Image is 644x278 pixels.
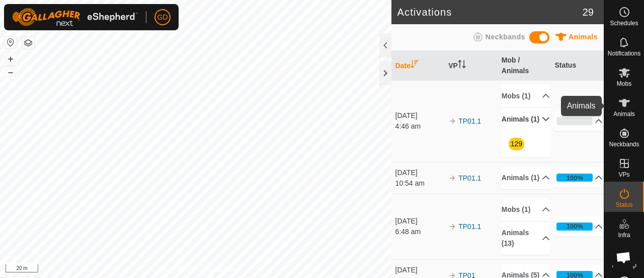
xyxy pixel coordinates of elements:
[554,216,603,237] p-accordion-header: 100%
[448,223,456,231] img: arrow
[205,265,235,274] a: Contact Us
[612,262,636,268] span: Heatmap
[567,173,583,183] div: 100%
[502,108,550,131] p-accordion-header: Animals (1)
[395,216,444,227] div: [DATE]
[22,37,34,49] button: Map Layers
[617,81,631,87] span: Mobs
[610,244,637,271] div: Open chat
[5,66,17,78] button: –
[458,62,466,70] p-sorticon: Activate to sort
[554,111,603,131] p-accordion-header: 0%
[448,174,456,182] img: arrow
[511,140,522,148] a: 129
[156,265,194,274] a: Privacy Policy
[395,265,444,275] div: [DATE]
[554,168,603,188] p-accordion-header: 100%
[498,51,551,81] th: Mob / Animals
[502,166,550,189] p-accordion-header: Animals (1)
[502,85,550,107] p-accordion-header: Mobs (1)
[5,53,17,65] button: +
[458,174,481,182] a: TP01.1
[448,117,456,125] img: arrow
[613,111,635,117] span: Animals
[610,20,638,26] span: Schedules
[458,117,481,125] a: TP01.1
[618,232,630,238] span: Infra
[411,62,419,70] p-sorticon: Activate to sort
[486,33,525,41] span: Neckbands
[5,36,17,48] button: Reset Map
[618,172,629,178] span: VPs
[556,223,593,231] div: 100%
[12,8,138,26] img: Gallagher Logo
[502,221,550,255] p-accordion-header: Animals (13)
[502,198,550,221] p-accordion-header: Mobs (1)
[567,221,583,231] div: 100%
[395,110,444,121] div: [DATE]
[550,51,604,81] th: Status
[569,33,598,41] span: Animals
[391,51,445,81] th: Date
[583,5,594,20] span: 29
[502,131,550,157] p-accordion-content: Animals (1)
[444,51,498,81] th: VP
[157,12,168,23] span: GD
[458,223,481,231] a: TP01.1
[609,141,639,147] span: Neckbands
[397,6,583,18] h2: Activations
[615,202,632,208] span: Status
[556,117,593,125] div: 0%
[608,50,640,57] span: Notifications
[395,178,444,189] div: 10:54 am
[556,174,593,182] div: 100%
[395,168,444,178] div: [DATE]
[395,227,444,237] div: 6:48 am
[395,121,444,132] div: 4:46 am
